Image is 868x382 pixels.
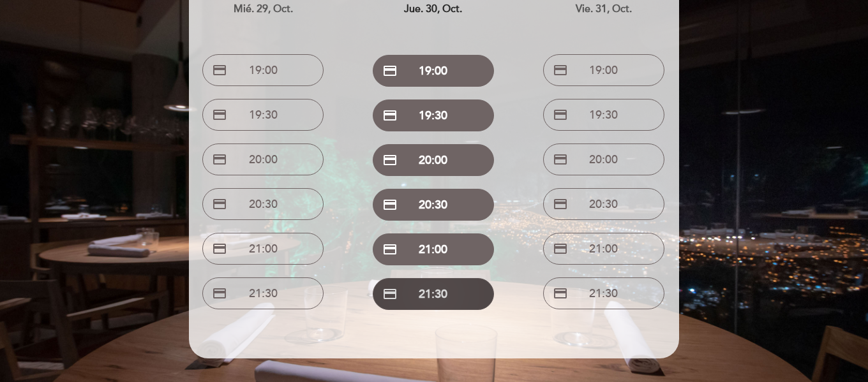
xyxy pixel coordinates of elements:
button: credit_card 21:30 [202,277,324,309]
span: credit_card [553,241,568,256]
span: credit_card [553,152,568,167]
button: credit_card 21:00 [373,233,494,265]
span: credit_card [212,196,227,212]
span: credit_card [212,286,227,301]
span: credit_card [382,63,398,78]
span: credit_card [212,107,227,122]
span: credit_card [382,108,398,123]
button: credit_card 21:30 [543,277,664,309]
button: credit_card 21:00 [202,233,324,265]
button: credit_card 20:00 [202,143,324,175]
button: credit_card 20:30 [543,188,664,220]
button: credit_card 20:30 [373,189,494,221]
span: credit_card [553,62,568,78]
button: credit_card 19:30 [373,99,494,131]
button: credit_card 19:00 [373,55,494,87]
span: credit_card [382,152,398,168]
button: credit_card 20:00 [543,143,664,175]
span: credit_card [212,241,227,256]
span: credit_card [382,242,398,257]
button: credit_card 19:30 [202,99,324,131]
span: credit_card [553,107,568,122]
span: credit_card [553,286,568,301]
button: credit_card 21:30 [373,278,494,310]
span: credit_card [382,197,398,212]
span: credit_card [212,152,227,167]
button: credit_card 19:30 [543,99,664,131]
button: credit_card 19:00 [543,54,664,86]
span: credit_card [553,196,568,212]
button: credit_card 20:00 [373,144,494,176]
span: credit_card [382,286,398,302]
div: mié. 29, oct. [188,2,339,17]
span: credit_card [212,62,227,78]
button: credit_card 19:00 [202,54,324,86]
button: credit_card 20:30 [202,188,324,220]
div: vie. 31, oct. [528,2,679,17]
button: credit_card 21:00 [543,233,664,265]
div: jue. 30, oct. [358,2,509,17]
